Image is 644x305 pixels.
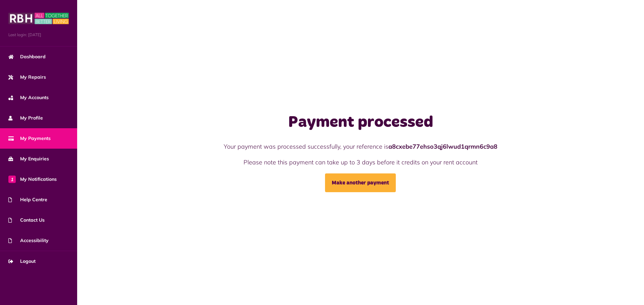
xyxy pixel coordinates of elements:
span: My Payments [8,135,51,142]
strong: a8cxebe77ehso3qj6lwud1qrmn6c9a8 [388,143,497,150]
span: My Enquiries [8,155,49,162]
span: Dashboard [8,53,46,60]
a: Make another payment [325,173,396,192]
span: My Accounts [8,94,49,101]
p: Please note this payment can take up to 3 days before it credits on your rent account [172,158,549,167]
span: Contact Us [8,217,45,224]
span: Last login: [DATE] [8,32,69,38]
h1: Payment processed [172,113,549,132]
span: My Profile [8,115,43,122]
img: MyRBH [8,12,69,25]
span: My Repairs [8,74,46,81]
span: 1 [8,175,16,183]
span: Logout [8,258,36,265]
p: Your payment was processed successfully, your reference is [172,142,549,151]
span: Accessibility [8,237,49,244]
span: My Notifications [8,176,57,183]
span: Help Centre [8,196,47,203]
